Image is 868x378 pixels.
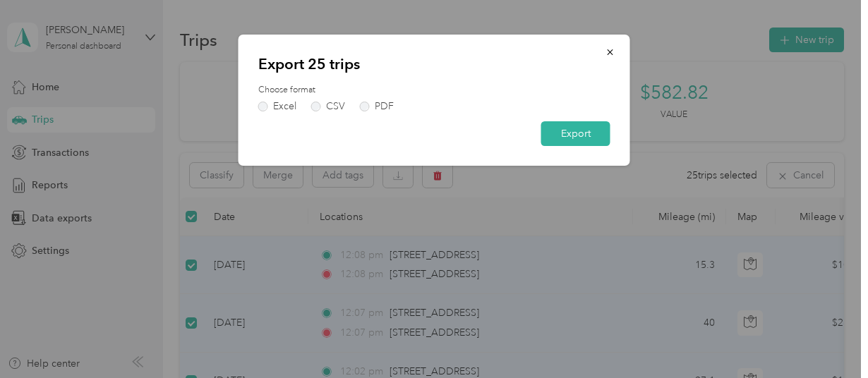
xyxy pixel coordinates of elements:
[789,299,868,378] iframe: Everlance-gr Chat Button Frame
[258,54,610,74] p: Export 25 trips
[375,102,394,111] div: PDF
[326,102,345,111] div: CSV
[541,121,610,146] button: Export
[258,84,610,97] label: Choose format
[273,102,296,111] div: Excel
